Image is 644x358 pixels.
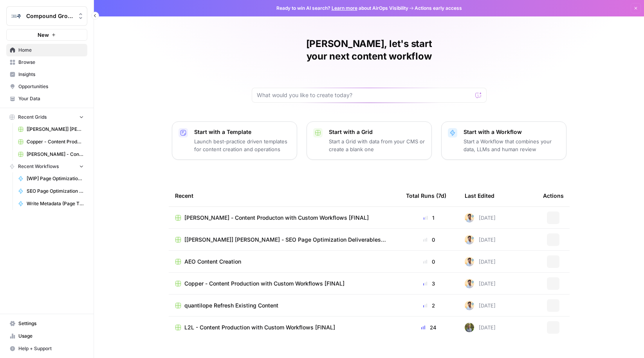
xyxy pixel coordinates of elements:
img: lbvmmv95rfn6fxquksmlpnk8be0v [465,279,474,288]
h1: [PERSON_NAME], let's start your next content workflow [252,38,487,63]
div: Recent [175,185,393,206]
div: 0 [406,236,452,244]
button: New [6,29,87,41]
span: Help + Support [18,345,84,352]
a: Learn more [332,5,357,11]
span: Settings [18,320,84,327]
span: Your Data [18,95,84,102]
span: Usage [18,333,84,340]
span: quantilope Refresh Existing Content [184,302,278,309]
img: lbvmmv95rfn6fxquksmlpnk8be0v [465,301,474,310]
span: L2L - Content Production with Custom Workflows [FINAL] [184,324,335,331]
span: Actions early access [415,5,462,12]
a: Copper - Content Production with Custom Workflows [FINAL] [14,136,87,148]
a: [PERSON_NAME] - Content Producton with Custom Workflows [FINAL] [14,148,87,161]
div: 0 [406,258,452,266]
a: [[PERSON_NAME]] [PERSON_NAME] - SEO Page Optimization Deliverables [FINAL] [175,236,393,244]
a: AEO Content Creation [175,258,393,266]
div: Actions [543,185,564,206]
p: Start with a Grid [329,128,425,136]
button: Help + Support [6,342,87,355]
div: [DATE] [465,323,496,332]
a: [PERSON_NAME] - Content Producton with Custom Workflows [FINAL] [175,214,393,222]
span: Home [18,47,84,54]
div: [DATE] [465,235,496,244]
div: 1 [406,214,452,222]
p: Start a Workflow that combines your data, LLMs and human review [464,137,560,153]
img: Compound Growth Logo [9,9,23,23]
div: Last Edited [465,185,494,206]
span: [[PERSON_NAME]] [PERSON_NAME] - SEO Page Optimization Deliverables [FINAL] [27,126,84,133]
span: AEO Content Creation [184,258,241,266]
span: Copper - Content Production with Custom Workflows [FINAL] [27,138,84,145]
a: Your Data [6,92,87,105]
button: Start with a GridStart a Grid with data from your CMS or create a blank one [307,121,432,160]
span: Compound Growth [26,12,74,20]
span: Recent Workflows [18,163,59,170]
div: 3 [406,280,452,287]
a: [WIP] Page Optimization for URL in Staging [14,172,87,185]
p: Start with a Workflow [464,128,560,136]
img: lbvmmv95rfn6fxquksmlpnk8be0v [465,235,474,244]
img: ir1ty8mf6kvc1hjjoy03u9yxuew8 [465,323,474,332]
img: lbvmmv95rfn6fxquksmlpnk8be0v [465,257,474,266]
span: Opportunities [18,83,84,90]
div: Total Runs (7d) [406,185,446,206]
button: Recent Workflows [6,161,87,172]
button: Workspace: Compound Growth [6,6,87,26]
span: [[PERSON_NAME]] [PERSON_NAME] - SEO Page Optimization Deliverables [FINAL] [184,236,393,244]
a: Usage [6,330,87,342]
a: quantilope Refresh Existing Content [175,302,393,309]
span: Ready to win AI search? about AirOps Visibility [276,5,408,12]
img: lbvmmv95rfn6fxquksmlpnk8be0v [465,213,474,222]
a: [[PERSON_NAME]] [PERSON_NAME] - SEO Page Optimization Deliverables [FINAL] [14,123,87,136]
div: 2 [406,302,452,309]
a: SEO Page Optimization [MV Version] [14,185,87,197]
div: [DATE] [465,301,496,310]
button: Recent Grids [6,111,87,123]
span: [PERSON_NAME] - Content Producton with Custom Workflows [FINAL] [184,214,369,222]
span: [PERSON_NAME] - Content Producton with Custom Workflows [FINAL] [27,151,84,158]
span: [WIP] Page Optimization for URL in Staging [27,175,84,182]
div: [DATE] [465,279,496,288]
span: Copper - Content Production with Custom Workflows [FINAL] [184,280,345,287]
div: [DATE] [465,213,496,222]
span: Browse [18,59,84,66]
a: Copper - Content Production with Custom Workflows [FINAL] [175,280,393,287]
span: Insights [18,71,84,78]
a: Settings [6,317,87,330]
p: Start with a Template [194,128,290,136]
a: L2L - Content Production with Custom Workflows [FINAL] [175,324,393,331]
span: Write Metadata (Page Title & Meta Description) [FINAL] [27,200,84,207]
div: 24 [406,324,452,331]
a: Insights [6,68,87,81]
span: New [38,31,49,39]
p: Start a Grid with data from your CMS or create a blank one [329,137,425,153]
button: Start with a TemplateLaunch best-practice driven templates for content creation and operations [172,121,297,160]
button: Start with a WorkflowStart a Workflow that combines your data, LLMs and human review [441,121,566,160]
span: SEO Page Optimization [MV Version] [27,188,84,195]
div: [DATE] [465,257,496,266]
a: Write Metadata (Page Title & Meta Description) [FINAL] [14,197,87,210]
a: Opportunities [6,80,87,93]
a: Home [6,44,87,56]
span: Recent Grids [18,114,47,121]
a: Browse [6,56,87,69]
p: Launch best-practice driven templates for content creation and operations [194,137,290,153]
input: What would you like to create today? [257,91,472,99]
